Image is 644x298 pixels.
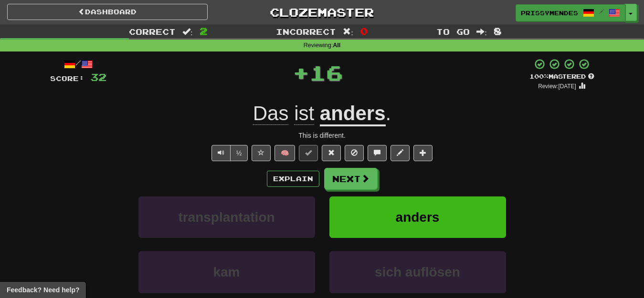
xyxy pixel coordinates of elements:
[211,145,231,161] button: Play sentence audio (ctl+space)
[178,210,274,225] span: transplantation
[476,28,487,36] span: :
[7,4,208,20] a: Dashboard
[345,145,364,161] button: Ignore sentence (alt+i)
[375,265,460,279] span: sich auflösen
[396,210,440,225] span: anders
[436,27,470,36] span: To go
[391,145,410,161] button: Edit sentence (alt+d)
[7,285,79,295] span: Open feedback widget
[50,74,84,82] span: Score:
[324,168,378,190] button: Next
[386,102,391,124] span: .
[50,58,106,70] div: /
[293,58,309,87] span: +
[529,72,549,80] span: 100 %
[274,145,295,161] button: 🧠
[413,145,433,161] button: Add to collection (alt+a)
[129,27,176,36] span: Correct
[213,265,240,279] span: kam
[516,4,625,21] a: prissymendes /
[529,72,594,81] div: Mastered
[182,28,193,36] span: :
[90,71,106,83] span: 32
[210,145,248,161] div: Text-to-speech controls
[322,145,341,161] button: Reset to 0% Mastered (alt+r)
[222,4,422,21] a: Clozemaster
[253,102,289,125] span: Das
[294,102,314,125] span: ist
[267,171,319,187] button: Explain
[50,131,594,140] div: This is different.
[252,145,271,161] button: Favorite sentence (alt+f)
[230,145,248,161] button: ½
[538,83,576,90] small: Review: [DATE]
[320,102,386,126] u: anders
[343,28,353,36] span: :
[309,61,343,84] span: 16
[138,196,315,238] button: transplantation
[299,145,318,161] button: Set this sentence to 100% Mastered (alt+m)
[329,251,506,293] button: sich auflösen
[368,145,387,161] button: Discuss sentence (alt+u)
[521,9,578,17] span: prissymendes
[360,25,368,37] span: 0
[329,196,506,238] button: anders
[333,42,340,49] strong: All
[494,25,502,37] span: 8
[276,27,336,36] span: Incorrect
[138,251,315,293] button: kam
[599,8,604,15] span: /
[200,25,208,37] span: 2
